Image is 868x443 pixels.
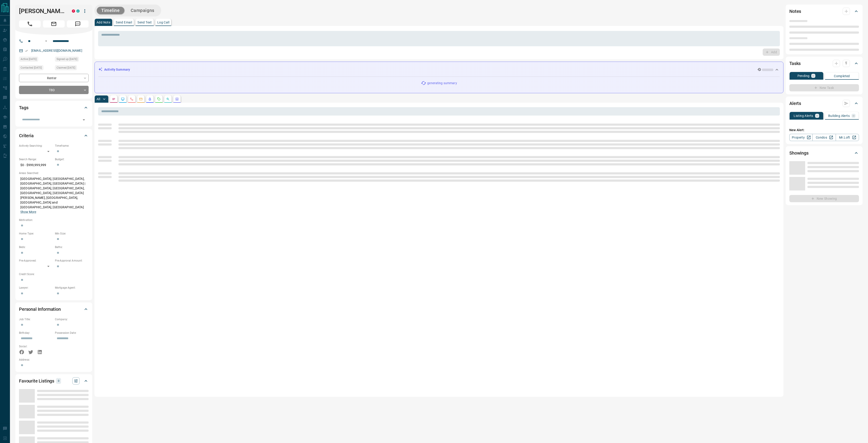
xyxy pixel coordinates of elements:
[55,259,89,263] p: Pre-Approval Amount:
[19,218,89,222] p: Motivation:
[789,58,859,69] div: Tasks
[130,97,134,101] svg: Calls
[121,97,125,101] svg: Lead Browsing Activity
[19,157,53,161] p: Search Range:
[19,65,53,72] div: Wed Aug 13 2025
[789,6,859,17] div: Notes
[427,81,457,86] p: generating summary
[19,245,53,249] p: Beds:
[19,104,28,111] h2: Tags
[43,38,49,44] button: Open
[55,144,89,148] p: Timeframe:
[112,97,116,101] svg: Notes
[126,7,159,14] button: Campaigns
[19,358,89,362] p: Address:
[794,114,813,117] p: Listing Alerts
[19,171,89,175] p: Areas Searched:
[55,232,89,236] p: Min Size:
[20,210,36,214] button: Show More
[19,331,53,335] p: Birthday:
[19,376,89,386] div: Favourite Listings0
[836,134,859,141] a: Mr.Loft
[139,97,143,101] svg: Emails
[97,97,100,101] p: All
[116,21,132,24] p: Send Email
[789,100,801,107] h2: Alerts
[21,65,42,70] span: Contacted [DATE]
[175,97,179,101] svg: Agent Actions
[97,7,124,14] button: Timeline
[19,344,53,348] p: Social:
[19,132,34,139] h2: Criteria
[25,49,28,52] svg: Email Verified
[76,9,80,13] div: condos.ca
[55,286,89,290] p: Mortgage Agent:
[157,21,169,24] p: Log Call
[148,97,152,101] svg: Listing Alerts
[19,286,53,290] p: Lawyer:
[789,134,813,141] a: Property
[19,130,89,141] div: Criteria
[828,114,850,117] p: Building Alerts
[72,9,75,13] div: property.ca
[19,259,53,263] p: Pre-Approved:
[19,102,89,113] div: Tags
[789,60,801,67] h2: Tasks
[19,232,53,236] p: Home Type:
[81,117,87,123] button: Open
[98,65,780,74] div: Activity Summary
[789,98,859,109] div: Alerts
[157,97,161,101] svg: Requests
[19,161,53,169] p: $0 - $999,999,999
[789,149,809,157] h2: Showings
[19,144,53,148] p: Actively Searching:
[19,175,89,216] p: [GEOGRAPHIC_DATA], [GEOGRAPHIC_DATA], [GEOGRAPHIC_DATA], [GEOGRAPHIC_DATA] | [GEOGRAPHIC_DATA], [...
[57,65,75,70] span: Claimed [DATE]
[57,57,77,61] span: Signed up [DATE]
[789,8,801,15] h2: Notes
[19,57,53,63] div: Fri Aug 15 2025
[19,74,89,82] div: Renter
[19,304,89,315] div: Personal Information
[55,245,89,249] p: Baths:
[19,306,61,313] h2: Personal Information
[797,74,810,77] p: Pending
[19,377,54,385] h2: Favourite Listings
[55,57,89,63] div: Wed Apr 03 2024
[19,272,89,276] p: Credit Score:
[55,331,89,335] p: Possession Date:
[19,20,41,28] span: Call
[166,97,170,101] svg: Opportunities
[19,317,53,321] p: Job Title:
[812,134,836,141] a: Condos
[43,20,65,28] span: Email
[67,20,89,28] span: Message
[55,157,89,161] p: Budget:
[789,128,859,132] p: New Alert:
[104,67,130,72] p: Activity Summary
[19,86,89,94] div: TBD
[55,317,89,321] p: Company:
[789,148,859,158] div: Showings
[21,57,37,61] span: Active [DATE]
[137,21,152,24] p: Send Text
[31,49,82,52] a: [EMAIL_ADDRESS][DOMAIN_NAME]
[55,65,89,72] div: Wed Jan 08 2025
[57,378,60,383] p: 0
[97,21,110,24] p: Add Note
[834,74,850,78] p: Completed
[19,7,65,15] h1: [PERSON_NAME]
